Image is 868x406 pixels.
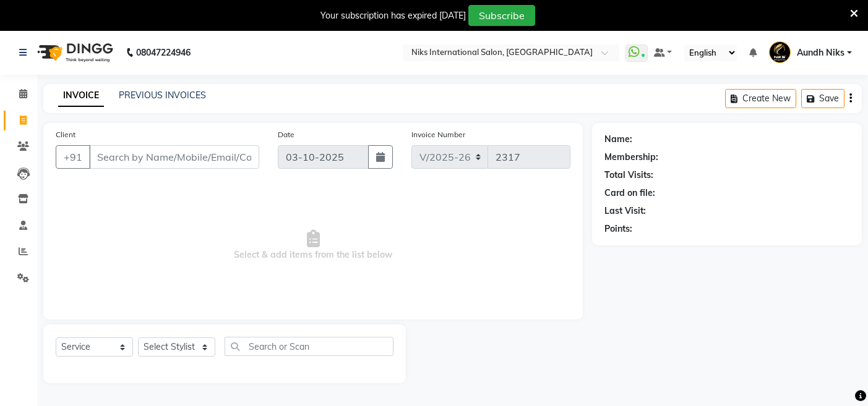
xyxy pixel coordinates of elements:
[225,337,393,356] input: Search or Scan
[32,35,116,70] img: logo
[797,46,844,59] span: Aundh Niks
[801,89,844,108] button: Save
[604,222,632,235] div: Points:
[56,145,90,169] button: +91
[604,169,653,182] div: Total Visits:
[89,145,259,169] input: Search by Name/Mobile/Email/Code
[136,35,191,70] b: 08047224946
[411,129,465,140] label: Invoice Number
[56,184,570,307] span: Select & add items from the list below
[58,85,104,107] a: INVOICE
[320,9,466,22] div: Your subscription has expired [DATE]
[278,129,294,140] label: Date
[468,5,535,26] button: Subscribe
[604,205,646,218] div: Last Visit:
[725,89,796,108] button: Create New
[769,41,791,63] img: Aundh Niks
[604,133,632,146] div: Name:
[119,90,206,101] a: PREVIOUS INVOICES
[604,151,658,164] div: Membership:
[604,187,655,200] div: Card on file:
[56,129,75,140] label: Client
